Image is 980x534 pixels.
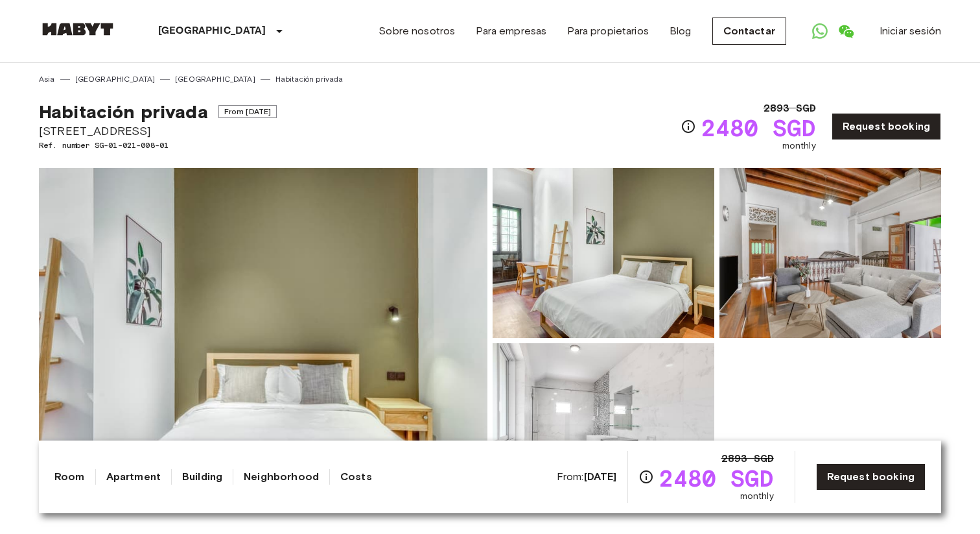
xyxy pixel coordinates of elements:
span: [STREET_ADDRESS] [39,123,277,140]
a: Para propietarios [567,23,649,39]
a: Open WhatsApp [807,18,833,44]
a: Apartment [106,469,161,485]
span: Habitación privada [39,101,208,123]
span: 2480 SGD [659,467,774,490]
a: Iniciar sesión [880,23,941,39]
a: Contactar [712,18,786,45]
a: Para empresas [476,23,546,39]
a: Neighborhood [244,469,319,485]
span: Ref. number SG-01-021-008-01 [39,140,277,151]
span: From: [557,470,617,484]
a: Blog [670,23,692,39]
a: Asia [39,73,55,85]
a: Sobre nosotros [379,23,455,39]
svg: Check cost overview for full price breakdown. Please note that discounts apply to new joiners onl... [638,469,654,485]
b: [DATE] [584,470,617,483]
span: From [DATE] [218,105,277,118]
a: Room [54,469,85,485]
a: Request booking [832,113,941,140]
a: Habitación privada [275,73,344,85]
span: 2480 SGD [701,116,816,140]
span: 2893 SGD [764,101,816,116]
span: 2893 SGD [721,451,774,467]
a: Building [182,469,222,485]
a: Open WeChat [833,18,859,44]
img: Picture of unit SG-01-021-008-01 [719,168,941,338]
a: [GEOGRAPHIC_DATA] [75,73,156,85]
a: [GEOGRAPHIC_DATA] [175,73,255,85]
svg: Check cost overview for full price breakdown. Please note that discounts apply to new joiners onl... [681,119,696,134]
p: [GEOGRAPHIC_DATA] [158,23,266,39]
span: monthly [740,490,774,503]
img: Habyt [39,23,117,36]
img: Picture of unit SG-01-021-008-01 [493,343,714,513]
span: monthly [782,140,816,152]
a: Request booking [816,463,926,491]
a: Costs [340,469,372,485]
img: Picture of unit SG-01-021-008-01 [493,168,714,338]
img: Marketing picture of unit SG-01-021-008-01 [39,168,487,513]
